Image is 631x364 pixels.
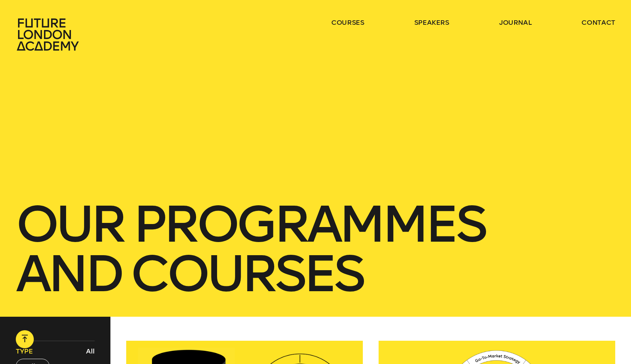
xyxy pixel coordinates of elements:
[16,200,615,299] h1: our Programmes and courses
[331,18,364,27] a: courses
[414,18,449,27] a: speakers
[84,345,97,358] button: All
[581,18,615,27] a: contact
[16,347,33,356] span: Type
[499,18,532,27] a: journal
